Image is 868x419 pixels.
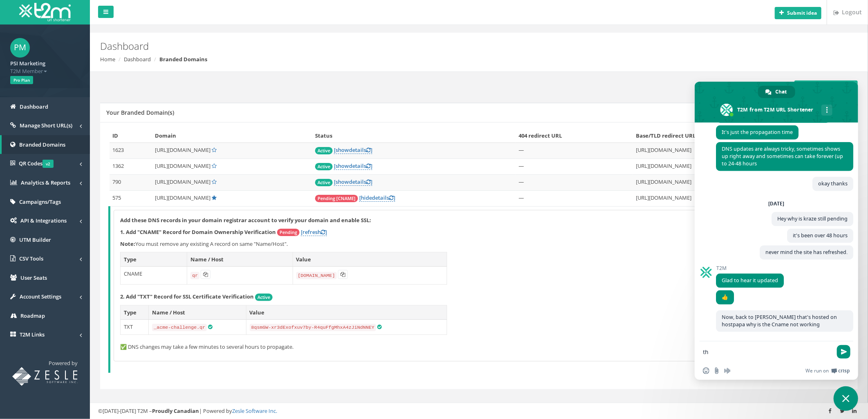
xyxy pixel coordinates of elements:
span: it's been over 48 hours [793,232,848,239]
a: Home [100,56,115,63]
span: Hey why is kraze still pending [777,215,848,222]
a: We run onCrisp [805,368,850,374]
span: Active [315,163,333,170]
a: PSI Marketing T2M Member [10,58,80,75]
td: TXT [121,320,149,335]
span: Active [315,179,333,186]
td: — [515,143,633,159]
b: Submit idea [787,9,817,16]
strong: Proudly Canadian [152,407,199,415]
span: PM [10,38,30,58]
th: Value [246,305,447,320]
th: Type [121,252,187,267]
span: Pending [277,229,300,236]
span: DNS updates are always tricky, sometimes shows up right away and sometimes can take forever (up t... [722,145,843,167]
th: Status [312,129,515,143]
span: Send a file [714,368,720,374]
a: Zesle Software Inc. [232,407,277,415]
span: hide [361,194,372,201]
a: [showdetails] [334,146,372,154]
th: Name / Host [187,252,293,267]
code: qr [190,272,199,279]
strong: 2. Add "TXT" Record for SSL Certificate Verification [120,293,254,300]
span: show [336,146,349,154]
a: Set Default [212,162,217,169]
th: 404 redirect URL [515,129,633,143]
td: 1362 [110,159,152,175]
a: [showdetails] [334,178,372,186]
span: QR Codes [19,160,54,167]
td: 1623 [110,143,152,159]
span: It's just the propagation time [722,129,793,136]
span: show [336,178,349,185]
th: Domain [152,129,312,143]
span: show [336,162,349,169]
img: T2M [19,3,71,21]
td: [URL][DOMAIN_NAME] [633,175,788,191]
strong: PSI Marketing [10,60,45,67]
div: Close chat [834,386,858,411]
img: T2M URL Shortener powered by Zesle Software Inc. [12,367,78,386]
strong: Add these DNS records in your domain registrar account to verify your domain and enable SSL: [120,216,371,224]
th: Name / Host [149,305,246,320]
span: Campaigns/Tags [19,198,61,205]
th: Base/TLD redirect URL [633,129,788,143]
span: Insert an emoji [703,368,709,374]
span: Glad to hear it updated [722,277,778,284]
td: — [515,191,633,207]
span: Audio message [724,368,731,374]
a: [hidedetails] [359,194,395,202]
a: Add New Domain [794,80,858,94]
span: [URL][DOMAIN_NAME] [155,178,210,185]
span: T2M Member [10,67,80,75]
span: Manage Short URL(s) [20,122,72,129]
div: More channels [821,105,832,116]
span: Pending [CNAME] [315,195,358,202]
span: Active [315,147,333,154]
a: Default [212,194,217,201]
td: [URL][DOMAIN_NAME] [633,143,788,159]
span: Chat [776,86,787,98]
strong: 1. Add "CNAME" Record for Domain Ownership Verification [120,228,276,236]
span: Send [837,345,850,359]
span: v2 [43,160,54,168]
button: Submit idea [775,7,821,19]
code: 8qsmGW-xr3dExofxuv7by-R4quFfgMhxA4zJiNdNNEY [250,324,376,331]
td: CNAME [121,267,187,285]
span: [URL][DOMAIN_NAME] [155,146,210,154]
span: User Seats [20,274,47,281]
span: Account Settings [20,293,61,300]
code: [DOMAIN_NAME] [296,272,337,279]
th: Value [293,252,447,267]
span: We run on [805,368,829,374]
td: [URL][DOMAIN_NAME] [633,159,788,175]
strong: Branded Domains [159,56,207,63]
b: Note: [120,240,135,247]
span: UTM Builder [19,236,51,243]
span: Powered by [49,359,78,367]
span: API & Integrations [20,217,67,224]
span: Roadmap [20,312,45,319]
div: ©[DATE]-[DATE] T2M – | Powered by [98,407,860,415]
span: Now, back to [PERSON_NAME] that's hosted on hostpapa why is the Cname not working [722,314,837,328]
a: Set Default [212,146,217,154]
div: Chat [758,86,795,98]
p: ✅ DNS changes may take a few minutes to several hours to propagate. [120,343,840,351]
a: [showdetails] [334,162,372,170]
span: Dashboard [20,103,48,110]
td: [URL][DOMAIN_NAME] [633,191,788,207]
td: — [515,175,633,191]
span: Pro Plan [10,76,33,84]
span: T2M Links [20,331,45,338]
span: T2M [716,265,784,271]
td: — [515,159,633,175]
span: Analytics & Reports [21,179,70,186]
span: [URL][DOMAIN_NAME] [155,194,210,201]
h5: Your Branded Domain(s) [106,109,174,116]
textarea: Compose your message... [703,348,832,356]
span: Active [255,294,273,301]
td: 575 [110,191,152,207]
span: Branded Domains [19,141,65,148]
span: CSV Tools [19,255,43,262]
th: ID [110,129,152,143]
